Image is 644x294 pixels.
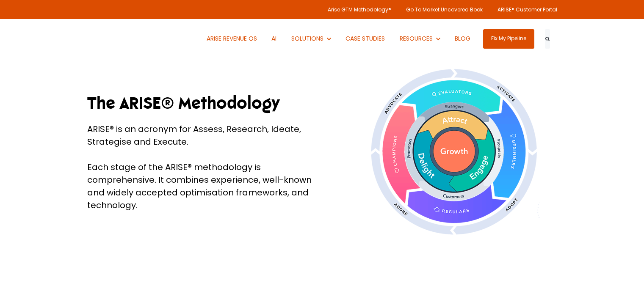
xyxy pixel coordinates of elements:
[340,19,392,58] a: CASE STUDIES
[285,19,337,58] button: Show submenu for SOLUTIONS SOLUTIONS
[483,29,534,49] a: Fix My Pipeline
[291,34,323,43] span: SOLUTIONS
[265,19,283,58] a: AI
[87,93,316,114] h1: The ARISE® Methodology
[400,34,433,43] span: RESOURCES
[545,29,550,49] button: Search
[87,123,316,212] div: ARISE® is an acronym for Assess, Research, Ideate, Strategise and Execute. Each stage of the ARIS...
[449,19,477,58] a: BLOG
[87,29,105,48] img: ARISE GTM logo (1) white
[393,19,446,58] button: Show submenu for RESOURCES RESOURCES
[369,68,539,236] img: Product-led-growth-flywheel-hubspot-flywheel
[200,19,263,58] a: ARISE REVENUE OS
[291,34,292,35] span: Show submenu for SOLUTIONS
[200,19,477,58] nav: Desktop navigation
